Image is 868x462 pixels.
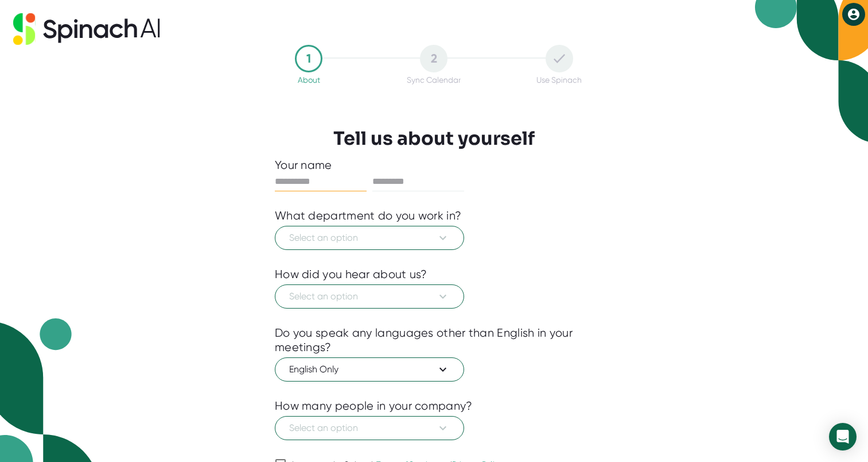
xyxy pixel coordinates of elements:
[275,158,593,172] div: Your name
[275,416,464,440] button: Select an option
[289,421,450,435] span: Select an option
[275,326,593,355] div: Do you speak any languages other than English in your meetings?
[298,75,320,84] div: About
[295,45,322,72] div: 1
[289,363,450,376] span: English Only
[289,290,450,303] span: Select an option
[289,231,450,245] span: Select an option
[275,267,427,282] div: How did you hear about us?
[275,284,464,309] button: Select an option
[275,399,473,413] div: How many people in your company?
[829,423,857,451] div: Open Intercom Messenger
[407,75,461,84] div: Sync Calendar
[420,45,447,72] div: 2
[275,209,461,223] div: What department do you work in?
[275,357,464,382] button: English Only
[275,226,464,250] button: Select an option
[536,75,582,84] div: Use Spinach
[333,128,535,149] h3: Tell us about yourself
